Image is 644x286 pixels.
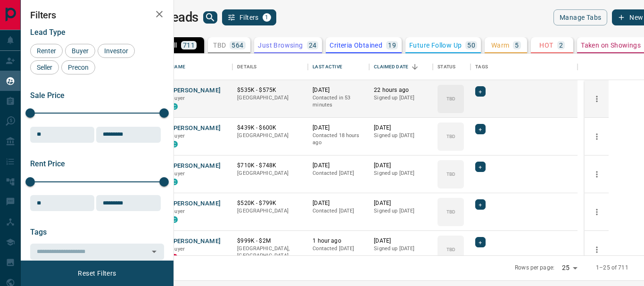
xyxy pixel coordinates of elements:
[258,42,303,49] p: Just Browsing
[237,162,303,170] p: $710K - $748K
[471,54,578,80] div: Tags
[171,216,178,223] div: condos.ca
[171,254,178,261] div: property.ca
[515,264,554,272] p: Rows per page:
[98,44,135,58] div: Investor
[479,162,482,172] span: +
[237,207,303,215] p: [GEOGRAPHIC_DATA]
[374,237,428,245] p: [DATE]
[446,95,455,102] p: TBD
[171,124,221,133] button: [PERSON_NAME]
[33,64,56,71] span: Seller
[369,54,433,80] div: Claimed Date
[171,171,185,177] span: Buyer
[539,42,553,49] p: HOT
[590,130,604,144] button: more
[475,237,485,247] div: +
[475,124,485,134] div: +
[72,265,122,281] button: Reset Filters
[475,199,485,210] div: +
[313,132,364,147] p: Contacted 18 hours ago
[213,42,226,49] p: TBD
[313,162,364,170] p: [DATE]
[309,42,317,49] p: 24
[475,162,485,172] div: +
[313,124,364,132] p: [DATE]
[590,243,604,257] button: more
[171,95,185,101] span: Buyer
[374,199,428,207] p: [DATE]
[30,228,47,237] span: Tags
[313,245,364,253] p: Contacted [DATE]
[479,124,482,134] span: +
[101,47,132,55] span: Investor
[374,54,408,80] div: Claimed Date
[33,47,59,55] span: Renter
[203,11,217,24] button: search button
[313,237,364,245] p: 1 hour ago
[171,54,185,80] div: Name
[374,170,428,177] p: Signed up [DATE]
[171,86,221,95] button: [PERSON_NAME]
[237,199,303,207] p: $520K - $799K
[171,162,221,171] button: [PERSON_NAME]
[479,87,482,96] span: +
[446,208,455,215] p: TBD
[171,133,185,139] span: Buyer
[479,237,482,247] span: +
[30,28,66,37] span: Lead Type
[30,91,65,100] span: Sale Price
[409,42,462,49] p: Future Follow Up
[374,94,428,102] p: Signed up [DATE]
[408,60,421,74] button: Sort
[171,179,178,185] div: condos.ca
[171,246,185,252] span: Buyer
[374,86,428,94] p: 22 hours ago
[590,92,604,106] button: more
[171,103,178,110] div: condos.ca
[237,170,303,177] p: [GEOGRAPHIC_DATA]
[313,54,342,80] div: Last Active
[30,159,65,168] span: Rent Price
[237,124,303,132] p: $439K - $600K
[237,54,256,80] div: Details
[237,245,303,260] p: [GEOGRAPHIC_DATA], [GEOGRAPHIC_DATA]
[30,60,59,74] div: Seller
[467,42,475,49] p: 50
[479,200,482,209] span: +
[232,54,308,80] div: Details
[388,42,396,49] p: 19
[374,245,428,253] p: Signed up [DATE]
[65,44,95,58] div: Buyer
[446,246,455,253] p: TBD
[374,162,428,170] p: [DATE]
[475,54,488,80] div: Tags
[581,42,641,49] p: Taken on Showings
[515,42,519,49] p: 5
[475,86,485,97] div: +
[374,207,428,215] p: Signed up [DATE]
[558,261,581,275] div: 25
[166,54,232,80] div: Name
[237,132,303,139] p: [GEOGRAPHIC_DATA]
[438,54,455,80] div: Status
[596,264,628,272] p: 1–25 of 711
[264,14,270,21] span: 1
[308,54,369,80] div: Last Active
[237,86,303,94] p: $535K - $575K
[553,9,607,25] button: Manage Tabs
[590,205,604,219] button: more
[237,237,303,245] p: $999K - $2M
[222,9,276,25] button: Filters1
[313,170,364,177] p: Contacted [DATE]
[313,86,364,94] p: [DATE]
[68,47,92,55] span: Buyer
[237,94,303,102] p: [GEOGRAPHIC_DATA]
[559,42,563,49] p: 2
[374,132,428,139] p: Signed up [DATE]
[330,42,382,49] p: Criteria Obtained
[446,133,455,140] p: TBD
[433,54,471,80] div: Status
[171,208,185,214] span: Buyer
[61,60,95,74] div: Precon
